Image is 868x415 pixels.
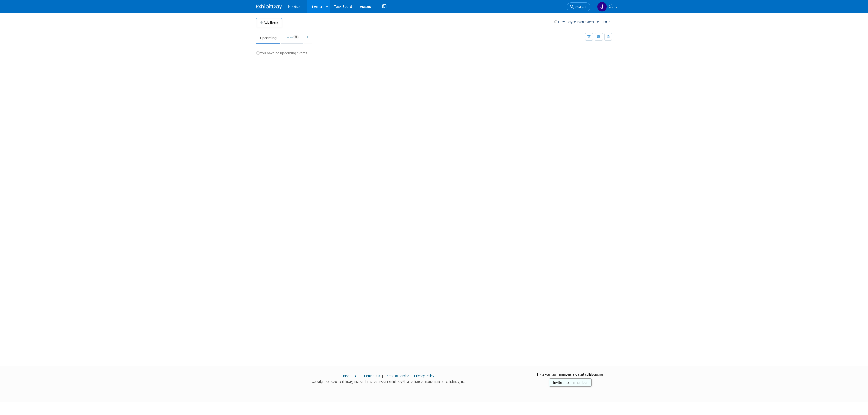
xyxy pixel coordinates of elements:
[256,4,282,10] img: ExhibitDay
[293,35,299,39] span: 81
[567,2,590,11] a: Search
[597,2,607,12] img: Jennifer Cheatham
[256,378,521,384] div: Copyright © 2025 ExhibitDay, Inc. All rights reserved. ExhibitDay is a registered trademark of Ex...
[402,379,404,382] sup: ®
[554,20,612,24] a: How to sync to an external calendar...
[364,374,380,378] a: Contact Us
[288,5,300,9] span: Nikkiso
[414,374,434,378] a: Privacy Policy
[281,33,303,43] a: Past81
[350,374,354,378] span: |
[256,18,282,27] button: Add Event
[385,374,409,378] a: Terms of Service
[410,374,413,378] span: |
[354,374,359,378] a: API
[256,33,280,43] a: Upcoming
[343,374,349,378] a: Blog
[360,374,363,378] span: |
[529,372,612,380] div: Invite your team members and start collaborating:
[381,374,384,378] span: |
[549,378,592,387] a: Invite a team member
[574,5,586,9] span: Search
[256,51,308,55] span: You have no upcoming events.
